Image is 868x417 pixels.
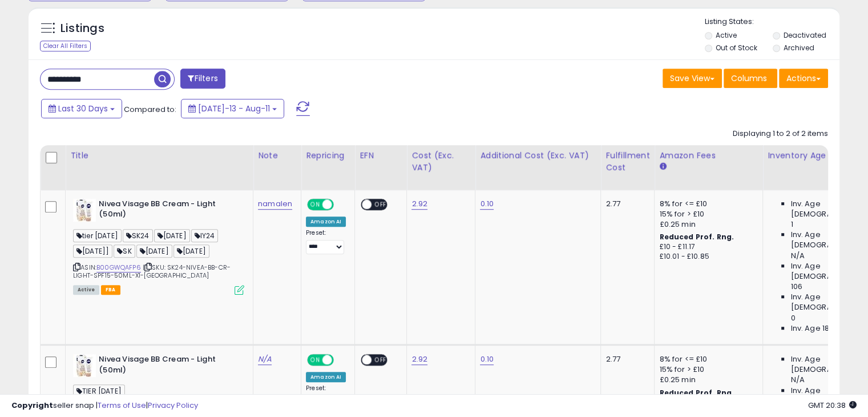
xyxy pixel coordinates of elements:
span: [DATE] [173,244,209,258]
span: Compared to: [124,104,176,115]
span: [DATE]-13 - Aug-11 [198,103,270,114]
button: Save View [663,69,722,88]
div: 8% for <= £10 [659,354,754,364]
a: Terms of Use [98,400,146,411]
img: 41y1bJja4tL._SL40_.jpg [73,354,96,377]
div: Note [258,150,296,162]
span: 1 [790,219,793,230]
div: £0.25 min [659,219,754,230]
span: OFF [372,355,390,365]
div: 15% for > £10 [659,209,754,219]
label: Archived [783,43,814,53]
div: Clear All Filters [40,41,91,51]
div: 8% for <= £10 [659,199,754,209]
div: £10 - £11.17 [659,242,754,252]
div: Fulfillment Cost [605,150,649,174]
button: [DATE]-13 - Aug-11 [181,99,284,118]
div: £0.25 min [659,375,754,385]
span: 2025-09-11 20:38 GMT [808,400,857,411]
span: IY24 [191,229,219,242]
small: Amazon Fees. [659,162,666,172]
span: FBA [101,285,120,295]
a: 0.10 [480,198,494,210]
a: B00GWQAFP6 [96,263,141,272]
label: Out of Stock [716,43,757,53]
span: OFF [332,355,350,365]
img: 41y1bJja4tL._SL40_.jpg [73,199,96,222]
span: OFF [332,199,350,209]
span: | SKU: SK24-NIVEA-BB-CR-LIGHT-SPF15-50ML-X1-[GEOGRAPHIC_DATA] [73,263,231,280]
div: Cost (Exc. VAT) [411,150,470,174]
div: EFN [360,150,402,162]
a: N/A [258,354,272,365]
label: Active [716,30,737,40]
div: 2.77 [605,354,645,364]
button: Filters [180,69,225,89]
span: All listings currently available for purchase on Amazon [73,285,99,295]
strong: Copyright [11,400,53,411]
div: £10.01 - £10.85 [659,252,754,262]
button: Actions [779,69,828,88]
span: ON [308,355,322,365]
a: 0.10 [480,354,494,365]
button: Last 30 Days [41,99,122,118]
span: OFF [372,199,390,209]
span: N/A [790,375,804,385]
div: Amazon AI [306,372,346,382]
span: SK24 [123,229,153,242]
div: seller snap | | [11,400,198,411]
span: [DATE] [154,229,190,242]
div: Amazon Fees [659,150,758,162]
span: Last 30 Days [58,103,108,114]
a: Privacy Policy [148,400,198,411]
a: namalen [258,198,292,210]
span: 106 [790,282,802,292]
div: Additional Cost (Exc. VAT) [480,150,596,162]
button: Columns [724,69,777,88]
div: 15% for > £10 [659,364,754,375]
span: N/A [790,251,804,261]
span: 0 [790,313,795,323]
span: [DATE] [136,244,172,258]
span: ON [308,199,322,209]
span: [DATE]] [73,244,112,258]
a: 2.92 [411,198,427,210]
span: Columns [731,73,767,84]
b: Nivea Visage BB Cream - Light (50ml) [99,354,237,378]
p: Listing States: [705,17,839,27]
b: Reduced Prof. Rng. [659,232,734,242]
a: 2.92 [411,354,427,365]
div: ASIN: [73,199,244,294]
div: Preset: [306,229,346,255]
label: Deactivated [783,30,826,40]
span: tier [DATE] [73,229,122,242]
div: Displaying 1 to 2 of 2 items [733,129,828,139]
div: Amazon AI [306,216,346,227]
div: Title [70,150,248,162]
h5: Listings [60,21,104,37]
div: Repricing [306,150,350,162]
b: Nivea Visage BB Cream - Light (50ml) [99,199,237,223]
span: Inv. Age 181 Plus: [790,323,850,334]
span: SK [114,244,135,258]
div: 2.77 [605,199,645,209]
